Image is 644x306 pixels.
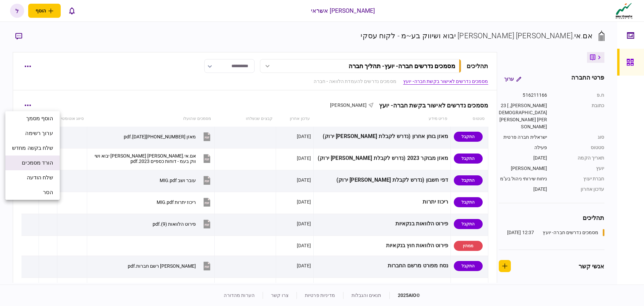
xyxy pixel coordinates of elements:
[27,174,53,182] span: שלח הודעה
[25,129,53,137] span: ערוך רשימה
[22,159,53,167] span: הורד מסמכים
[26,115,53,123] span: הוסף מסמך
[43,188,53,196] span: הסר
[12,144,53,152] span: שלח בקשה מחדש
